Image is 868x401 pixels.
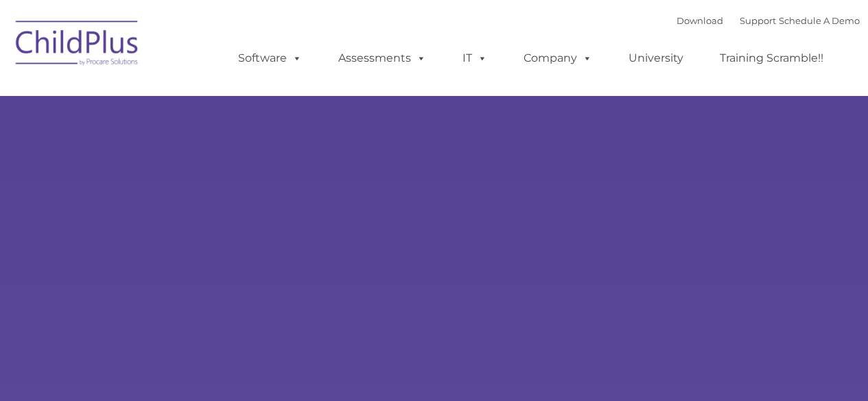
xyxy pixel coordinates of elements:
a: Assessments [325,45,440,72]
a: Software [224,45,316,72]
a: University [615,45,697,72]
a: Download [677,15,723,26]
font: | [677,15,860,26]
a: Support [740,15,776,26]
img: ChildPlus by Procare Solutions [9,11,146,80]
a: Training Scramble!! [706,45,837,72]
a: IT [449,45,501,72]
a: Schedule A Demo [779,15,860,26]
a: Company [510,45,606,72]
